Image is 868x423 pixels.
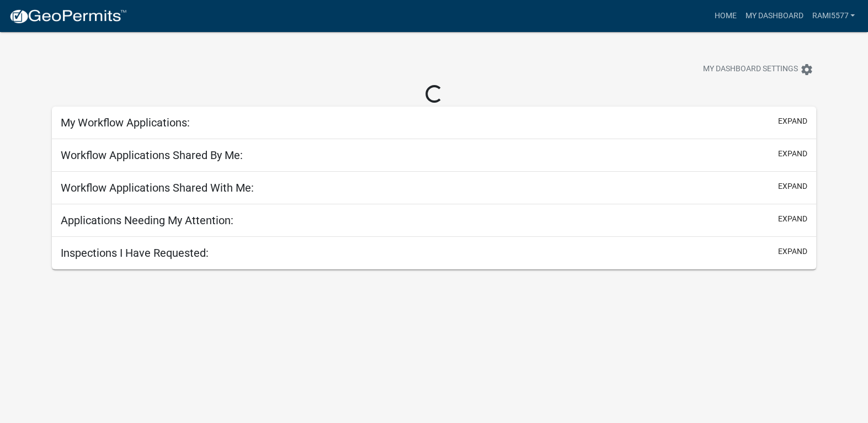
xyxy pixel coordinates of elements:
[778,246,807,257] button: expand
[703,63,798,76] span: My Dashboard Settings
[61,181,254,194] h5: Workflow Applications Shared With Me:
[61,246,209,260] h5: Inspections I Have Requested:
[61,214,233,227] h5: Applications Needing My Attention:
[61,149,243,162] h5: Workflow Applications Shared By Me:
[694,59,822,80] button: My Dashboard Settingssettings
[710,6,741,27] a: Home
[778,181,807,192] button: expand
[800,63,813,76] i: settings
[778,213,807,225] button: expand
[807,6,859,27] a: Rami5577
[778,115,807,127] button: expand
[778,148,807,160] button: expand
[61,116,190,129] h5: My Workflow Applications:
[741,6,807,27] a: My Dashboard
